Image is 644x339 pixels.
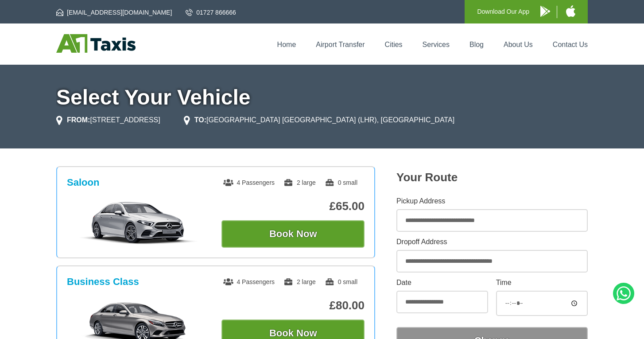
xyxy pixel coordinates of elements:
p: £80.00 [221,299,365,312]
span: 4 Passengers [223,179,275,186]
p: Download Our App [477,6,529,17]
h3: Business Class [67,276,139,288]
img: Saloon [72,201,205,245]
span: 4 Passengers [223,278,275,285]
label: Pickup Address [396,198,588,205]
span: 2 large [283,278,316,285]
span: 0 small [325,179,357,186]
a: About Us [504,41,533,48]
a: Airport Transfer [316,41,365,48]
img: A1 Taxis Android App [540,6,550,17]
span: 2 large [283,179,316,186]
h2: Your Route [396,171,588,184]
a: Cities [385,41,403,48]
strong: TO: [194,116,206,124]
strong: FROM: [67,116,90,124]
button: Book Now [221,220,365,248]
a: [EMAIL_ADDRESS][DOMAIN_NAME] [56,8,172,17]
li: [STREET_ADDRESS] [56,115,160,125]
label: Time [496,279,588,286]
p: £65.00 [221,199,365,213]
span: 0 small [325,278,357,285]
a: Services [423,41,450,48]
a: 01727 866666 [186,8,236,17]
li: [GEOGRAPHIC_DATA] [GEOGRAPHIC_DATA] (LHR), [GEOGRAPHIC_DATA] [184,115,454,125]
a: Home [277,41,296,48]
label: Dropoff Address [396,238,588,245]
img: A1 Taxis St Albans LTD [56,34,136,53]
h3: Saloon [67,177,99,188]
a: Contact Us [553,41,588,48]
a: Blog [469,41,484,48]
label: Date [396,279,488,286]
h1: Select Your Vehicle [56,87,588,108]
img: A1 Taxis iPhone App [566,5,575,17]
